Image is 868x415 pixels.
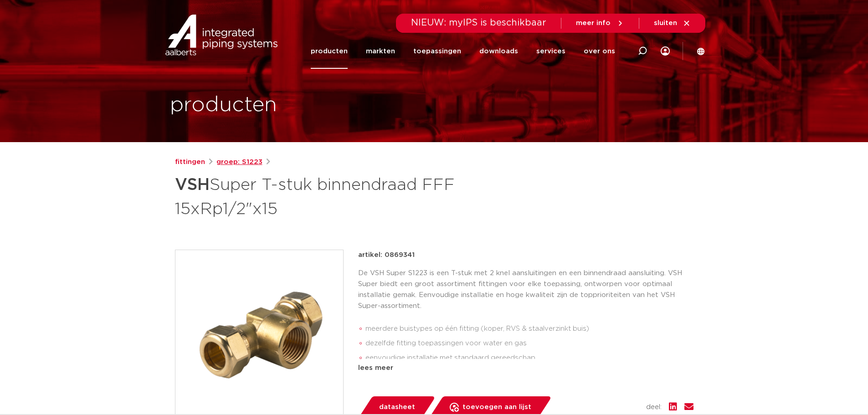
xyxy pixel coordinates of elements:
strong: VSH [175,177,210,193]
a: downloads [479,34,518,69]
span: meer info [576,20,611,26]
span: datasheet [379,400,415,415]
span: deel: [646,402,662,413]
p: artikel: 0869341 [358,250,415,261]
a: over ons [584,34,615,69]
li: meerdere buistypes op één fitting (koper, RVS & staalverzinkt buis) [365,322,693,336]
li: dezelfde fitting toepassingen voor water en gas [365,336,693,351]
div: lees meer [358,363,693,374]
a: services [536,34,565,69]
span: NIEUW: myIPS is beschikbaar [411,18,546,27]
a: fittingen [175,157,205,168]
nav: Menu [311,34,615,69]
h1: producten [170,91,277,120]
a: groep: S1223 [216,157,262,168]
h1: Super T-stuk binnendraad FFF 15xRp1/2"x15 [175,171,517,220]
a: toepassingen [413,34,461,69]
a: meer info [576,19,624,27]
a: producten [311,34,348,69]
p: De VSH Super S1223 is een T-stuk met 2 knel aansluitingen en een binnendraad aansluiting. VSH Sup... [358,268,693,312]
span: sluiten [654,20,677,26]
span: toevoegen aan lijst [462,400,531,415]
a: sluiten [654,19,691,27]
a: markten [366,34,395,69]
li: eenvoudige installatie met standaard gereedschap [365,351,693,365]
